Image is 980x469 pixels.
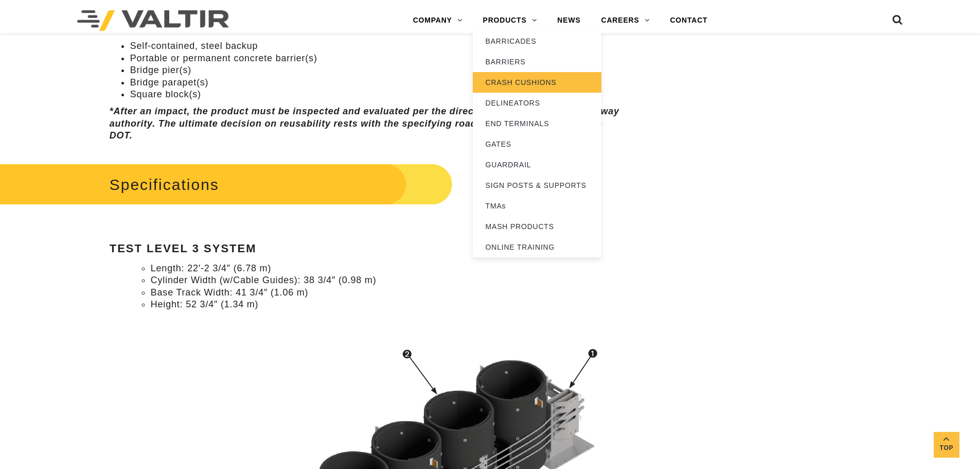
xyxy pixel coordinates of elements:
img: Valtir [77,10,229,31]
em: *After an impact, the product must be inspected and evaluated per the direction of the specifying... [110,106,619,141]
li: Portable or permanent concrete barrier(s) [130,53,626,64]
li: Length: 22′-2 3/4″ (6.78 m) [151,263,626,274]
a: BARRIERS [473,51,601,72]
a: CRASH CUSHIONS [473,72,601,93]
a: Top [934,432,959,458]
a: MASH PRODUCTS [473,216,601,237]
a: TMAs [473,196,601,216]
a: NEWS [547,10,591,31]
a: BARRICADES [473,31,601,51]
li: Base Track Width: 41 3/4″ (1.06 m) [151,287,626,299]
a: CONTACT [660,10,718,31]
span: Top [934,442,959,454]
li: Self-contained, steel backup [130,40,626,52]
li: Bridge parapet(s) [130,77,626,89]
a: GATES [473,134,601,154]
a: SIGN POSTS & SUPPORTS [473,175,601,196]
a: CAREERS [591,10,660,31]
a: COMPANY [403,10,473,31]
a: DELINEATORS [473,93,601,113]
li: Height: 52 3/4″ (1.34 m) [151,299,626,310]
li: Square block(s) [130,89,626,100]
a: PRODUCTS [473,10,547,31]
li: Cylinder Width (w/Cable Guides): 38 3/4″ (0.98 m) [151,274,626,286]
a: GUARDRAIL [473,154,601,175]
a: ONLINE TRAINING [473,237,601,257]
li: Bridge pier(s) [130,64,626,76]
strong: Test Level 3 System [110,242,257,255]
a: END TERMINALS [473,113,601,134]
